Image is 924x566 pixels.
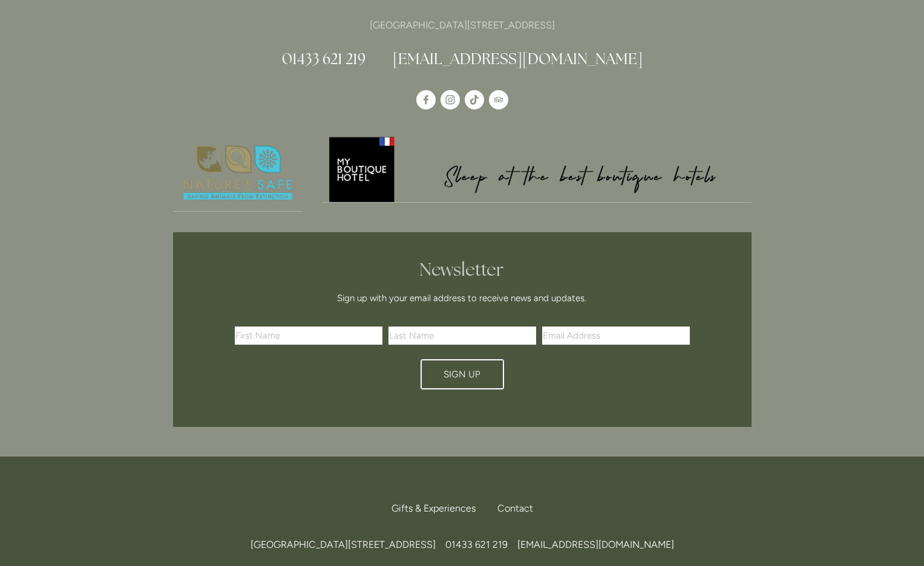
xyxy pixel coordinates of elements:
[488,495,533,522] div: Contact
[239,259,686,281] h2: Newsletter
[542,327,690,345] input: Email Address
[323,135,752,202] img: My Boutique Hotel - Logo
[444,369,480,380] span: Sign Up
[235,327,382,345] input: First Name
[465,90,484,109] a: TikTok
[441,90,460,109] a: Instagram
[251,539,436,550] span: [GEOGRAPHIC_DATA][STREET_ADDRESS]
[517,539,674,550] a: [EMAIL_ADDRESS][DOMAIN_NAME]
[173,135,303,212] a: Nature's Safe - Logo
[239,291,686,305] p: Sign up with your email address to receive news and updates.
[173,17,752,33] p: [GEOGRAPHIC_DATA][STREET_ADDRESS]
[393,49,643,68] a: [EMAIL_ADDRESS][DOMAIN_NAME]
[392,495,485,522] a: Gifts & Experiences
[392,503,476,514] span: Gifts & Experiences
[445,539,508,550] span: 01433 621 219
[388,327,536,345] input: Last Name
[416,90,436,109] a: Losehill House Hotel & Spa
[323,135,752,203] a: My Boutique Hotel - Logo
[489,90,508,109] a: TripAdvisor
[421,359,504,389] button: Sign Up
[173,135,303,211] img: Nature's Safe - Logo
[282,49,365,68] a: 01433 621 219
